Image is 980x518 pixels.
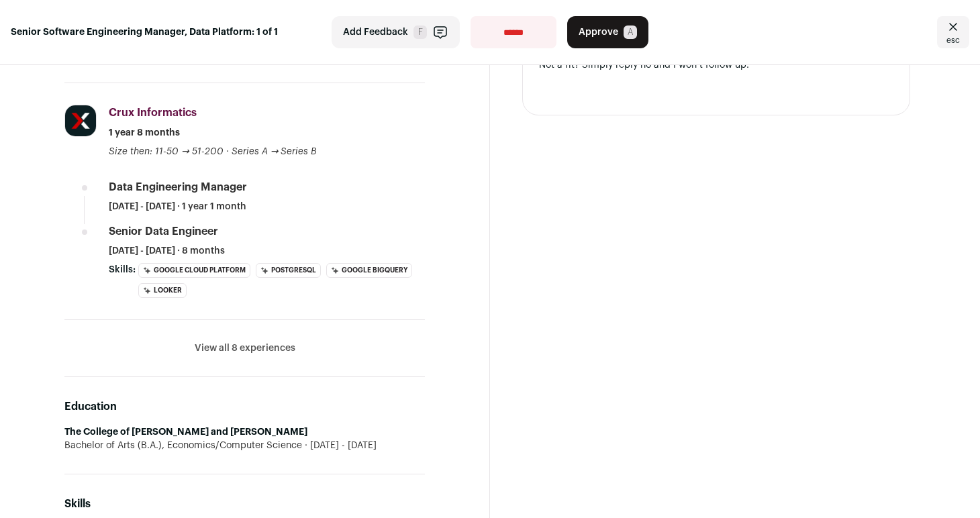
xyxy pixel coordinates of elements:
[11,25,278,39] strong: Senior Software Engineering Manager, Data Platform: 1 of 1
[65,105,96,136] img: 70636b9baecda55bd7079083f86d82154bf7aa6dc02c7b2fc9909f4ca1a909dc.jpg
[332,16,460,48] button: Add Feedback F
[64,439,425,452] div: Bachelor of Arts (B.A.), Economics/Computer Science
[567,16,648,48] button: Approve A
[343,25,408,39] span: Add Feedback
[138,263,250,278] li: Google Cloud Platform
[195,342,295,355] button: View all 8 experiences
[109,107,197,118] span: Crux Informatics
[109,180,247,195] div: Data Engineering Manager
[109,224,218,239] div: Senior Data Engineer
[937,16,969,48] a: Close
[64,399,425,415] h2: Education
[256,263,321,278] li: PostgreSQL
[539,58,893,72] div: Not a fit? Simply reply no and I won’t follow up.
[232,147,317,156] span: Series A → Series B
[64,496,425,512] h2: Skills
[64,427,307,437] strong: The College of [PERSON_NAME] and [PERSON_NAME]
[109,244,225,258] span: [DATE] - [DATE] · 8 months
[109,147,224,156] span: Size then: 11-50 → 51-200
[226,145,229,158] span: ·
[624,25,637,39] span: A
[326,263,412,278] li: Google BigQuery
[946,35,960,46] span: esc
[413,25,427,39] span: F
[109,200,246,213] span: [DATE] - [DATE] · 1 year 1 month
[109,126,180,140] span: 1 year 8 months
[579,25,618,39] span: Approve
[138,283,187,298] li: Looker
[302,439,377,452] span: [DATE] - [DATE]
[109,263,136,276] span: Skills:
